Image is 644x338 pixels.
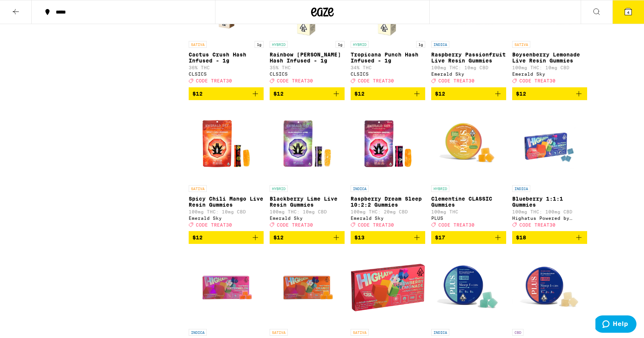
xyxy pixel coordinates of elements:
[512,209,587,214] p: 100mg THC: 100mg CBD
[189,196,264,208] p: Spicy Chili Mango Live Resin Gummies
[189,216,264,221] div: Emerald Sky
[431,185,449,192] p: HYBRID
[189,329,207,336] p: INDICA
[255,41,264,48] p: 1g
[196,222,232,227] span: CODE TREAT30
[431,106,506,231] a: Open page for Clementine CLASSIC Gummies from PLUS
[270,41,288,48] p: HYBRID
[358,79,394,84] span: CODE TREAT30
[270,216,345,221] div: Emerald Sky
[512,329,523,336] p: CBD
[270,65,345,70] p: 35% THC
[189,185,207,192] p: SATIVA
[431,209,506,214] p: 100mg THC
[512,216,587,221] div: Highatus Powered by Cannabiotix
[512,106,587,181] img: Highatus Powered by Cannabiotix - Blueberry 1:1:1 Gummies
[351,216,426,221] div: Emerald Sky
[516,234,526,241] span: $18
[270,106,345,181] img: Emerald Sky - Blackberry Lime Live Resin Gummies
[435,91,445,97] span: $12
[192,234,203,241] span: $12
[512,196,587,208] p: Blueberry 1:1:1 Gummies
[431,231,506,244] button: Add to bag
[192,91,203,97] span: $12
[519,222,555,227] span: CODE TREAT30
[351,72,426,76] div: CLSICS
[512,231,587,244] button: Add to bag
[512,250,587,325] img: PLUS - Lychee SLEEP 1:2:3 Gummies
[270,106,345,231] a: Open page for Blackberry Lime Live Resin Gummies from Emerald Sky
[431,41,449,48] p: INDICA
[351,41,369,48] p: HYBRID
[277,79,313,84] span: CODE TREAT30
[358,222,394,227] span: CODE TREAT30
[351,65,426,70] p: 34% THC
[270,329,288,336] p: SATIVA
[431,196,506,208] p: Clementine CLASSIC Gummies
[351,196,426,208] p: Raspberry Dream Sleep 10:2:2 Gummies
[431,65,506,70] p: 100mg THC: 10mg CBD
[512,65,587,70] p: 100mg THC: 10mg CBD
[270,209,345,214] p: 100mg THC: 10mg CBD
[351,106,426,181] img: Emerald Sky - Raspberry Dream Sleep 10:2:2 Gummies
[431,87,506,100] button: Add to bag
[519,79,555,84] span: CODE TREAT30
[351,231,426,244] button: Add to bag
[354,234,365,241] span: $13
[516,91,526,97] span: $12
[512,41,530,48] p: SATIVA
[270,231,345,244] button: Add to bag
[595,315,636,334] iframe: Opens a widget where you can find more information
[431,216,506,221] div: PLUS
[270,196,345,208] p: Blackberry Lime Live Resin Gummies
[512,106,587,231] a: Open page for Blueberry 1:1:1 Gummies from Highatus Powered by Cannabiotix
[189,106,264,231] a: Open page for Spicy Chili Mango Live Resin Gummies from Emerald Sky
[270,72,345,76] div: CLSICS
[273,234,284,241] span: $12
[189,87,264,100] button: Add to bag
[354,91,365,97] span: $12
[512,87,587,100] button: Add to bag
[512,185,530,192] p: INDICA
[273,91,284,97] span: $12
[336,41,345,48] p: 1g
[270,87,345,100] button: Add to bag
[277,222,313,227] span: CODE TREAT30
[351,250,426,325] img: Highatus Powered by Cannabiotix - Strawberry Lemonade Sour Gummies
[431,250,506,325] img: PLUS - Cloudberry SLEEP 5:1:1 Gummies
[431,329,449,336] p: INDICA
[512,52,587,64] p: Boysenberry Lemonade Live Resin Gummies
[438,222,475,227] span: CODE TREAT30
[416,41,425,48] p: 1g
[612,0,644,24] button: 4
[270,250,345,325] img: Highatus Powered by Cannabiotix - L'Orange Sour Gummies
[431,72,506,76] div: Emerald Sky
[351,87,426,100] button: Add to bag
[189,41,207,48] p: SATIVA
[189,106,264,181] img: Emerald Sky - Spicy Chili Mango Live Resin Gummies
[189,72,264,76] div: CLSICS
[351,209,426,214] p: 100mg THC: 20mg CBD
[270,52,345,64] p: Rainbow [PERSON_NAME] Hash Infused - 1g
[189,52,264,64] p: Cactus Crush Hash Infused - 1g
[351,106,426,231] a: Open page for Raspberry Dream Sleep 10:2:2 Gummies from Emerald Sky
[438,79,475,84] span: CODE TREAT30
[351,52,426,64] p: Tropicana Punch Hash Infused - 1g
[189,250,264,325] img: Highatus Powered by Cannabiotix - Watermelon Sour Gummies
[512,72,587,76] div: Emerald Sky
[431,52,506,64] p: Raspberry Passionfruit Live Resin Gummies
[431,106,506,181] img: PLUS - Clementine CLASSIC Gummies
[189,65,264,70] p: 36% THC
[196,79,232,84] span: CODE TREAT30
[189,209,264,214] p: 100mg THC: 10mg CBD
[351,329,369,336] p: SATIVA
[627,10,629,15] span: 4
[189,231,264,244] button: Add to bag
[435,234,445,241] span: $17
[270,185,288,192] p: HYBRID
[351,185,369,192] p: INDICA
